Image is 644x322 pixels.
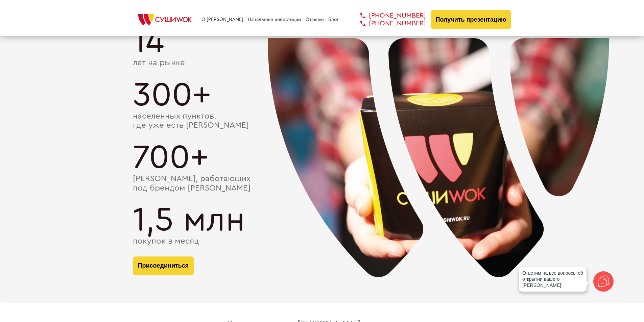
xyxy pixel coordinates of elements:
[431,10,511,29] button: Получить презентацию
[133,58,511,68] div: лет на рынке
[133,174,511,193] div: [PERSON_NAME], работающих под брендом [PERSON_NAME]
[328,17,339,22] a: Блог
[133,112,511,130] div: населенных пунктов, где уже есть [PERSON_NAME]
[201,17,243,22] a: О [PERSON_NAME]
[306,17,324,22] a: Отзывы
[133,12,197,27] img: СУШИWOK
[350,20,426,27] a: [PHONE_NUMBER]
[133,203,511,237] div: 1,5 млн
[133,78,511,112] div: 300+
[248,17,301,22] a: Начальные инвестиции
[519,267,587,292] div: Ответим на все вопросы об открытии вашего [PERSON_NAME]!
[133,141,511,174] div: 700+
[350,12,426,20] a: [PHONE_NUMBER]
[133,256,194,275] button: Присоединиться
[133,237,511,246] div: покупок в месяц
[133,25,511,58] div: 14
